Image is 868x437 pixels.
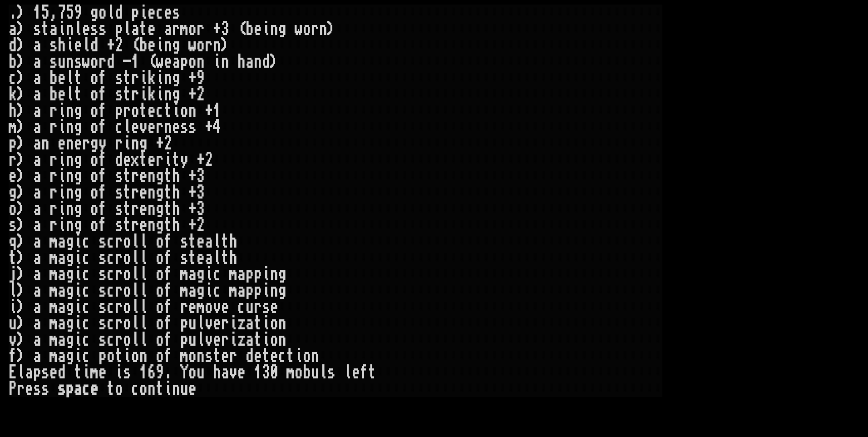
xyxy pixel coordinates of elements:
div: ) [17,86,25,103]
div: ) [17,233,25,250]
div: - [123,54,131,70]
div: i [139,5,148,21]
div: w [156,54,164,70]
div: f [99,119,107,135]
div: ) [17,119,25,135]
div: + [107,37,115,54]
div: o [99,5,107,21]
div: r [131,184,139,201]
div: 1 [131,54,139,70]
div: e [148,119,156,135]
div: b [139,37,148,54]
div: r [49,152,58,168]
div: n [148,201,156,217]
div: r [131,217,139,233]
div: t [164,168,172,184]
div: r [205,37,213,54]
div: n [66,152,74,168]
div: + [188,217,197,233]
div: a [58,233,66,250]
div: h [58,37,66,54]
div: + [188,70,197,86]
div: s [9,217,17,233]
div: o [90,201,99,217]
div: i [58,201,66,217]
div: r [131,168,139,184]
div: t [123,70,131,86]
div: ( [237,21,246,37]
div: r [82,135,90,152]
div: k [9,86,17,103]
div: h [237,54,246,70]
div: o [90,152,99,168]
div: ) [17,37,25,54]
div: e [74,37,82,54]
div: 4 [213,119,221,135]
div: p [115,103,123,119]
div: r [123,103,131,119]
div: 3 [197,168,205,184]
div: i [58,21,66,37]
div: t [123,86,131,103]
div: e [74,135,82,152]
div: n [66,184,74,201]
div: l [66,86,74,103]
div: f [99,217,107,233]
div: e [123,152,131,168]
div: n [164,119,172,135]
div: t [123,201,131,217]
div: i [262,21,270,37]
div: r [172,21,180,37]
div: ) [17,54,25,70]
div: i [58,217,66,233]
div: g [172,70,180,86]
div: r [49,201,58,217]
div: s [74,54,82,70]
div: e [172,119,180,135]
div: a [172,54,180,70]
div: ) [221,37,229,54]
div: n [41,135,49,152]
div: i [123,135,131,152]
div: o [303,21,311,37]
div: e [148,152,156,168]
div: p [180,54,188,70]
div: n [254,54,262,70]
div: t [41,21,49,37]
div: + [197,152,205,168]
div: p [115,21,123,37]
div: i [58,103,66,119]
div: ) [17,184,25,201]
div: o [131,103,139,119]
div: f [99,152,107,168]
div: a [33,201,41,217]
div: ) [17,201,25,217]
div: r [197,21,205,37]
div: g [172,86,180,103]
div: g [9,184,17,201]
div: e [139,184,148,201]
div: c [115,119,123,135]
div: i [164,152,172,168]
div: s [49,54,58,70]
div: e [82,21,90,37]
div: n [164,37,172,54]
div: s [115,201,123,217]
div: n [66,54,74,70]
div: t [74,86,82,103]
div: ( [148,54,156,70]
div: h [172,168,180,184]
div: e [148,5,156,21]
div: i [58,168,66,184]
div: r [311,21,319,37]
div: 2 [115,37,123,54]
div: d [262,54,270,70]
div: e [139,201,148,217]
div: n [188,103,197,119]
div: s [115,184,123,201]
div: f [99,184,107,201]
div: r [131,86,139,103]
div: t [123,168,131,184]
div: h [172,184,180,201]
div: ) [17,5,25,21]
